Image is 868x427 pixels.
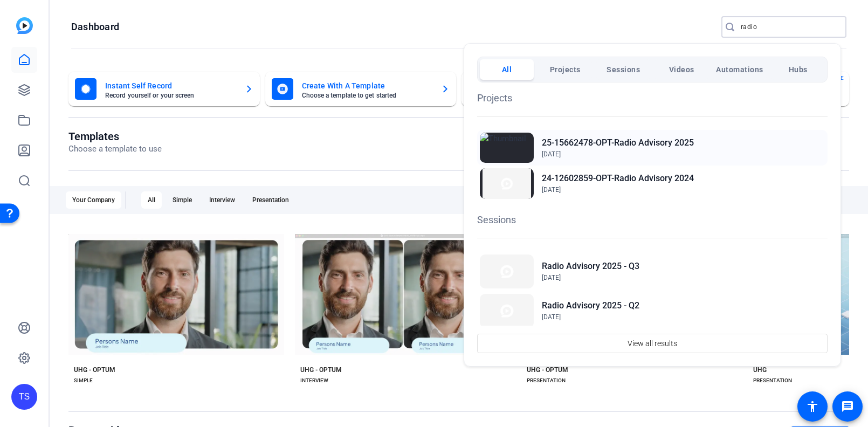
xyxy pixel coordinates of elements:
span: Hubs [789,60,808,79]
span: Projects [550,60,581,79]
span: [DATE] [542,313,561,321]
span: [DATE] [542,150,561,158]
img: Thumbnail [480,168,534,198]
h1: Sessions [477,212,828,227]
h1: Projects [477,91,828,105]
h2: Radio Advisory 2025 - Q3 [542,260,639,273]
span: All [502,60,512,79]
span: Automations [716,60,763,79]
h2: 24-12602859-OPT-Radio Advisory 2024 [542,172,694,185]
span: [DATE] [542,274,561,281]
span: [DATE] [542,186,561,194]
img: Thumbnail [480,133,534,163]
img: Thumbnail [480,254,534,288]
span: View all results [628,333,677,354]
h2: 25-15662478-OPT-Radio Advisory 2025 [542,136,694,149]
button: View all results [477,334,828,353]
h2: Radio Advisory 2025 - Q2 [542,299,639,312]
span: Videos [669,60,694,79]
span: Sessions [607,60,640,79]
img: Thumbnail [480,294,534,328]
